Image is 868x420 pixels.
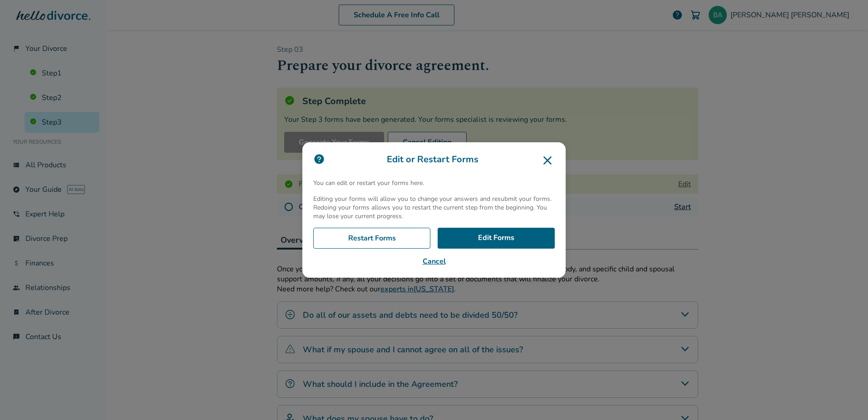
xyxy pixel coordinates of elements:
[313,228,430,249] a: Restart Forms
[313,179,555,187] p: You can edit or restart your forms here.
[313,256,555,267] button: Cancel
[438,228,555,249] a: Edit Forms
[823,376,868,420] iframe: Chat Widget
[313,153,325,165] img: icon
[313,153,555,168] h3: Edit or Restart Forms
[313,195,555,220] p: Editing your forms will allow you to change your answers and resubmit your forms. Redoing your fo...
